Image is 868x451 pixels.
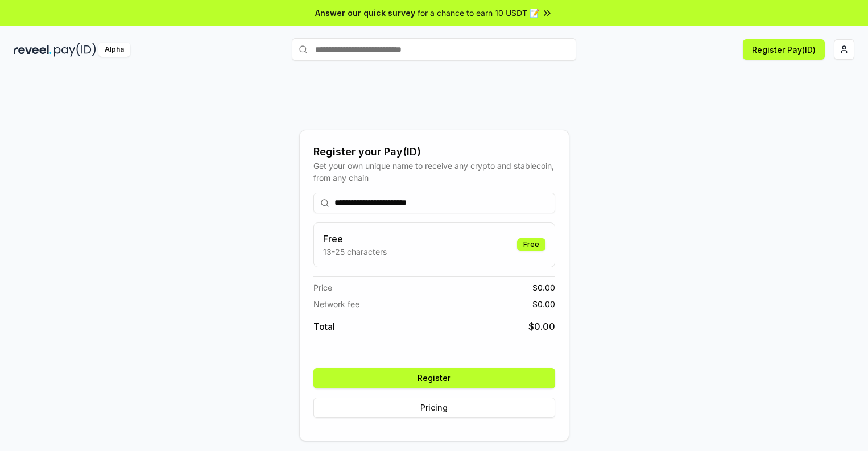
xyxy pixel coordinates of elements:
[528,320,555,333] span: $ 0.00
[743,39,825,60] button: Register Pay(ID)
[323,232,387,246] h3: Free
[313,282,332,293] span: Price
[313,144,555,160] div: Register your Pay(ID)
[313,160,555,184] div: Get your own unique name to receive any crypto and stablecoin, from any chain
[532,282,555,293] span: $ 0.00
[54,43,96,57] img: pay_id
[313,398,555,418] button: Pricing
[323,246,387,258] p: 13-25 characters
[98,43,130,57] div: Alpha
[14,43,52,57] img: reveel_dark
[313,298,359,310] span: Network fee
[532,298,555,310] span: $ 0.00
[517,238,545,251] div: Free
[313,368,555,388] button: Register
[418,7,539,19] span: for a chance to earn 10 USDT 📝
[313,320,335,333] span: Total
[315,7,415,19] span: Answer our quick survey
